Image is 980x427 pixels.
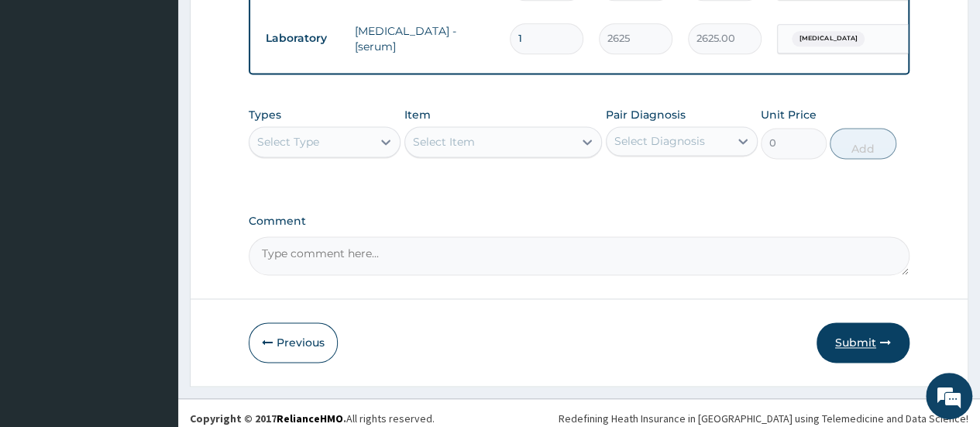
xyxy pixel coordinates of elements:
[614,133,705,149] div: Select Diagnosis
[277,412,343,425] a: RelianceHMO
[190,412,346,425] strong: Copyright © 2017 .
[817,322,910,363] button: Submit
[559,411,968,426] div: Redefining Heath Insurance in [GEOGRAPHIC_DATA] using Telemedicine and Data Science!
[347,15,502,62] td: [MEDICAL_DATA] - [serum]
[404,107,431,122] label: Item
[761,107,817,122] label: Unit Price
[249,215,910,228] label: Comment
[254,8,291,45] div: Minimize live chat window
[249,108,281,122] label: Types
[8,272,295,326] textarea: Type your message and hit 'Enter'
[257,134,319,150] div: Select Type
[81,87,260,107] div: Chat with us now
[830,128,896,159] button: Add
[792,31,865,46] span: [MEDICAL_DATA]
[90,119,214,276] span: We're online!
[249,322,338,363] button: Previous
[258,24,347,53] td: Laboratory
[606,107,686,122] label: Pair Diagnosis
[29,77,63,116] img: d_794563401_company_1708531726252_794563401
